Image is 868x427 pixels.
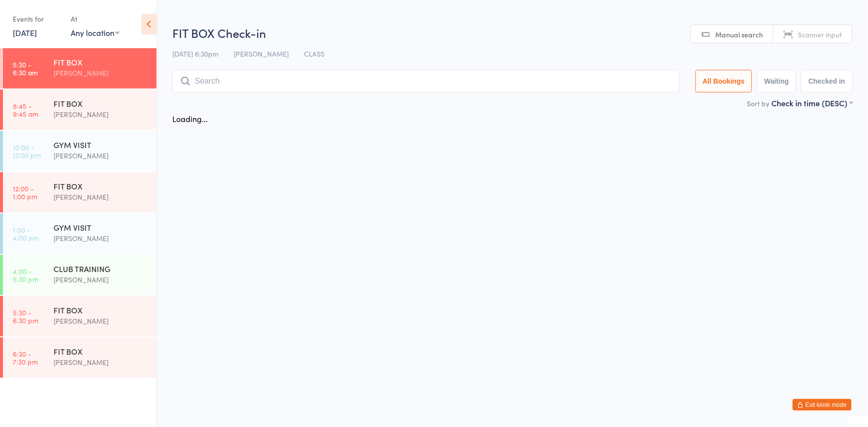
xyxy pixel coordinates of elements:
span: Scanner input [798,30,842,39]
div: [PERSON_NAME] [54,109,148,120]
a: 12:00 -1:00 pmFIT BOX[PERSON_NAME] [3,172,157,213]
button: Checked in [801,70,853,92]
div: [PERSON_NAME] [54,357,148,368]
div: Check in time (DESC) [772,97,853,108]
div: GYM VISIT [54,139,148,150]
a: 6:30 -7:30 pmFIT BOX[PERSON_NAME] [3,337,157,378]
div: [PERSON_NAME] [54,315,148,327]
div: FIT BOX [54,305,148,315]
h2: FIT BOX Check-in [172,25,853,41]
label: Sort by [747,98,770,108]
a: 10:00 -12:00 pmGYM VISIT[PERSON_NAME] [3,131,157,171]
a: 5:30 -6:30 pmFIT BOX[PERSON_NAME] [3,296,157,336]
time: 8:45 - 9:45 am [13,102,38,118]
a: 8:45 -9:45 amFIT BOX[PERSON_NAME] [3,90,157,130]
time: 6:30 - 7:30 pm [13,350,38,366]
div: GYM VISIT [54,222,148,233]
a: 4:00 -5:30 pmCLUB TRAINING[PERSON_NAME] [3,255,157,295]
time: 12:00 - 1:00 pm [13,184,37,200]
div: Loading... [172,113,208,124]
div: FIT BOX [54,57,148,67]
span: [PERSON_NAME] [234,49,289,59]
div: [PERSON_NAME] [54,191,148,203]
button: Waiting [757,70,796,92]
div: FIT BOX [54,181,148,191]
div: [PERSON_NAME] [54,274,148,285]
div: FIT BOX [54,346,148,357]
time: 10:00 - 12:00 pm [13,143,41,159]
span: [DATE] 6:30pm [172,49,218,59]
span: CLASS [304,49,325,59]
a: 5:30 -6:30 amFIT BOX[PERSON_NAME] [3,48,157,89]
div: CLUB TRAINING [54,263,148,274]
time: 4:00 - 5:30 pm [13,267,38,283]
button: Exit kiosk mode [793,399,852,411]
div: At [71,11,119,27]
a: 1:00 -4:00 pmGYM VISIT[PERSON_NAME] [3,213,157,254]
div: [PERSON_NAME] [54,233,148,244]
a: [DATE] [13,27,37,38]
span: Manual search [716,30,763,39]
div: Events for [13,11,61,27]
div: [PERSON_NAME] [54,150,148,161]
div: Any location [71,27,119,38]
time: 1:00 - 4:00 pm [13,226,39,242]
input: Search [172,70,679,92]
div: [PERSON_NAME] [54,67,148,79]
button: All Bookings [696,70,753,92]
time: 5:30 - 6:30 am [13,61,38,76]
div: FIT BOX [54,98,148,109]
time: 5:30 - 6:30 pm [13,308,38,324]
